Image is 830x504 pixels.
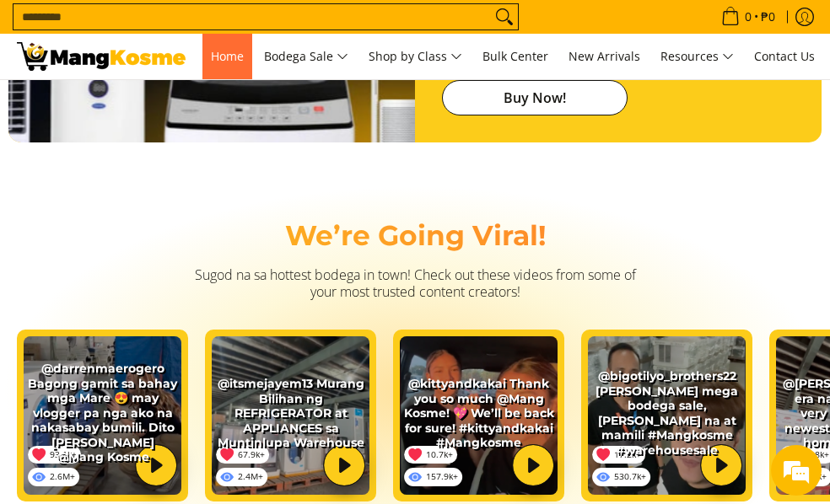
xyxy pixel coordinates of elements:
[758,11,778,23] span: ₱0
[360,34,471,79] a: Shop by Class
[569,48,640,64] span: New Arrivals
[474,34,557,79] a: Bulk Center
[17,218,813,253] h2: We’re Going Viral!
[746,34,823,79] a: Contact Us
[754,48,815,64] span: Contact Us
[652,34,742,79] a: Resources
[560,34,649,79] a: New Arrivals
[202,34,252,79] a: Home
[187,266,643,300] h3: Sugod na sa hottest bodega in town! Check out these videos from some of your most trusted content...
[211,48,244,64] span: Home
[202,34,823,79] nav: Main Menu
[482,48,548,64] span: Bulk Center
[442,80,628,115] a: Buy Now!
[660,46,734,67] span: Resources
[17,42,186,71] img: Mang Kosme: Your Home Appliances Warehouse Sale Partner!
[716,8,780,26] span: •
[256,34,357,79] a: Bodega Sale
[264,46,348,67] span: Bodega Sale
[369,46,462,67] span: Shop by Class
[491,4,518,29] button: Search
[742,11,754,23] span: 0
